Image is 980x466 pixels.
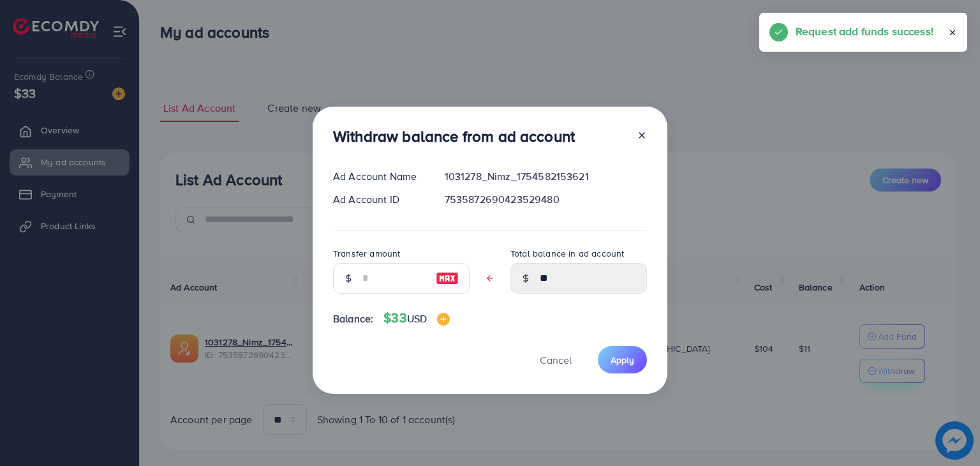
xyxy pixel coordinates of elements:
h3: Withdraw balance from ad account [333,127,575,146]
div: 7535872690423529480 [434,192,657,207]
div: 1031278_Nimz_1754582153621 [434,169,657,184]
span: USD [407,312,427,326]
label: Total balance in ad account [510,247,624,260]
label: Transfer amount [333,247,400,260]
span: Balance: [333,312,373,326]
h5: Request add funds success! [796,23,933,40]
img: image [437,313,450,326]
div: Ad Account ID [323,192,434,207]
span: Apply [611,354,634,366]
button: Apply [598,346,647,373]
img: image [436,271,459,286]
button: Cancel [524,346,588,373]
h4: $33 [383,310,450,326]
div: Ad Account Name [323,169,434,184]
span: Cancel [540,353,572,367]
